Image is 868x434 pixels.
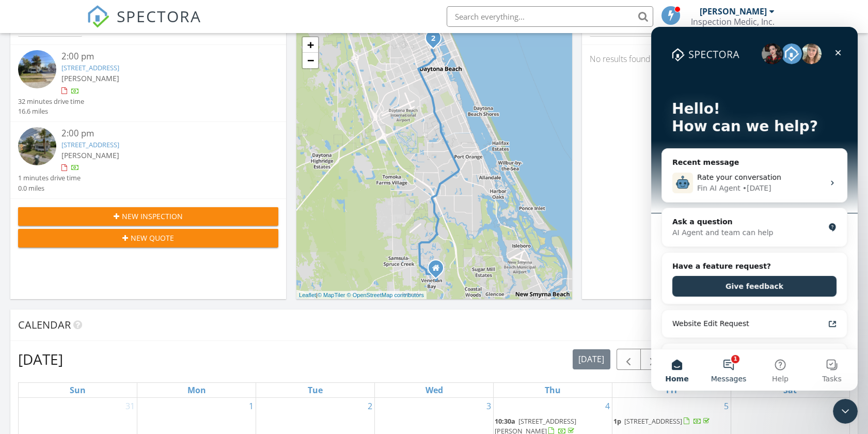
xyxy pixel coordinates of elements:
[841,398,849,414] a: Go to September 6, 2025
[303,53,318,68] a: Zoom out
[299,292,316,298] a: Leaflet
[185,383,208,397] a: Monday
[833,399,858,424] iframe: Intercom live chat
[296,291,427,300] div: |
[495,416,515,426] span: 10:30a
[61,50,257,63] div: 2:00 pm
[700,6,767,17] div: [PERSON_NAME]
[61,140,119,149] a: [STREET_ADDRESS]
[582,45,858,73] div: No results found
[87,5,109,28] img: The Best Home Inspection Software - Spectora
[640,349,665,370] button: Next month
[18,349,63,369] h2: [DATE]
[18,318,71,332] span: Calendar
[18,173,81,183] div: 1 minutes drive time
[423,383,445,397] a: Wednesday
[18,229,278,247] button: New Quote
[603,398,612,414] a: Go to September 4, 2025
[543,383,563,397] a: Thursday
[366,398,374,414] a: Go to September 2, 2025
[18,50,278,116] a: 2:00 pm [STREET_ADDRESS] [PERSON_NAME] 32 minutes drive time 16.6 miles
[617,349,641,370] button: Previous month
[18,106,84,116] div: 16.6 miles
[573,349,610,369] button: [DATE]
[592,26,652,34] div: [PERSON_NAME]
[18,50,56,88] img: streetview
[436,268,442,274] div: 3361 Marsili Ave, New Smyrna Beach FL 32168
[651,27,858,391] iframe: Intercom live chat
[61,150,119,160] span: [PERSON_NAME]
[306,383,325,397] a: Tuesday
[123,398,137,414] a: Go to August 31, 2025
[131,233,174,243] span: New Quote
[61,73,119,83] span: [PERSON_NAME]
[18,183,81,193] div: 0.0 miles
[447,6,653,27] input: Search everything...
[87,14,201,36] a: SPECTORA
[624,416,682,426] span: [STREET_ADDRESS]
[722,398,731,414] a: Go to September 5, 2025
[613,415,730,428] a: 1p [STREET_ADDRESS]
[18,207,278,226] button: New Inspection
[18,127,278,193] a: 2:00 pm [STREET_ADDRESS] [PERSON_NAME] 1 minutes drive time 0.0 miles
[484,398,493,414] a: Go to September 3, 2025
[61,63,119,72] a: [STREET_ADDRESS]
[613,416,712,426] a: 1p [STREET_ADDRESS]
[18,127,56,165] img: streetview
[122,211,183,222] span: New Inspection
[68,383,88,397] a: Sunday
[691,17,775,27] div: Inspection Medic, Inc.
[347,292,424,298] a: © OpenStreetMap contributors
[303,37,318,53] a: Zoom in
[117,5,201,27] span: SPECTORA
[247,398,256,414] a: Go to September 1, 2025
[20,26,80,34] div: [PERSON_NAME]
[61,127,257,140] div: 2:00 pm
[613,416,621,426] span: 1p
[433,38,439,44] div: 215 Congress Ave, Daytona Beach, FL 32114
[318,292,345,298] a: © MapTiler
[18,97,84,106] div: 32 minutes drive time
[431,35,435,42] i: 2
